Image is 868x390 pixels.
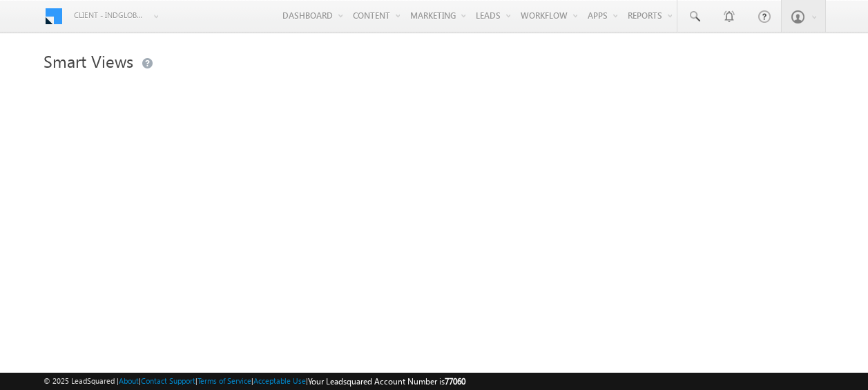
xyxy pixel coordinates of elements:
[197,376,251,385] a: Terms of Service
[141,376,195,385] a: Contact Support
[445,376,465,387] span: 77060
[308,376,465,387] span: Your Leadsquared Account Number is
[44,375,465,388] span: © 2025 LeadSquared | | | | |
[44,50,133,72] span: Smart Views
[119,376,139,385] a: About
[253,376,306,385] a: Acceptable Use
[74,8,146,22] span: Client - indglobal1 (77060)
